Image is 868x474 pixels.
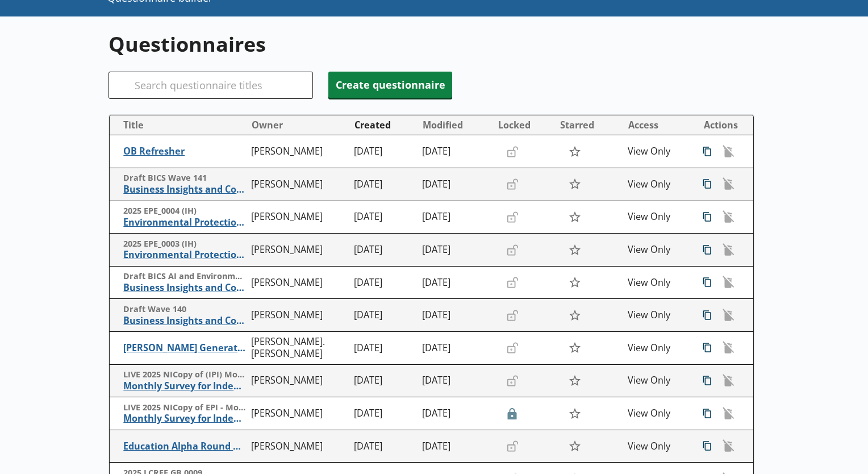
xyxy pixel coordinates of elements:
td: [DATE] [418,364,493,397]
td: [PERSON_NAME] [247,201,349,234]
td: [PERSON_NAME] [247,168,349,201]
td: [PERSON_NAME] [247,266,349,299]
span: Draft BICS Wave 141 [123,173,246,184]
td: [PERSON_NAME] [247,397,349,430]
button: Access [624,116,691,134]
button: Owner [247,116,349,134]
td: [DATE] [349,430,418,463]
td: [DATE] [349,168,418,201]
h1: Questionnaires [108,30,754,58]
td: View Only [623,135,692,168]
td: View Only [623,266,692,299]
span: [PERSON_NAME] Generator [123,342,246,354]
span: Monthly Survey for Index Numbers of Import Prices - Price Quotation Return [123,380,246,392]
td: [DATE] [418,201,493,234]
td: [PERSON_NAME].[PERSON_NAME] [247,332,349,365]
td: [PERSON_NAME] [247,430,349,463]
td: View Only [623,234,692,267]
span: Monthly Survey for Index Numbers of Export Prices - Price Quotation Return [123,413,246,425]
button: Create questionnaire [328,72,452,98]
span: Business Insights and Conditions Survey (BICS) [123,315,246,327]
span: Environmental Protection Expenditure [123,249,246,261]
button: Starred [555,116,623,134]
span: Draft BICS AI and Environment questions [123,271,246,282]
td: [DATE] [349,397,418,430]
td: View Only [623,332,692,365]
td: View Only [623,299,692,332]
span: Business Insights and Conditions Survey (BICS) [123,282,246,294]
button: Locked [494,116,554,134]
td: [PERSON_NAME] [247,364,349,397]
span: Business Insights and Conditions Survey (BICS) [123,184,246,196]
span: Environmental Protection Expenditure [123,217,246,228]
button: Created [350,116,418,134]
button: Star [562,206,587,228]
td: View Only [623,430,692,463]
button: Star [562,272,587,293]
td: [PERSON_NAME] [247,299,349,332]
td: [DATE] [418,430,493,463]
td: View Only [623,364,692,397]
button: Star [562,173,587,195]
span: 2025 EPE_0004 (IH) [123,206,246,217]
button: Star [562,239,587,260]
button: Star [562,305,587,326]
td: [PERSON_NAME] [247,234,349,267]
th: Actions [691,115,753,135]
span: OB Refresher [123,145,246,157]
td: [DATE] [349,234,418,267]
td: [DATE] [349,135,418,168]
td: [DATE] [349,364,418,397]
button: Title [114,116,246,134]
td: [DATE] [418,168,493,201]
td: [DATE] [349,201,418,234]
button: Modified [418,116,493,134]
input: Search questionnaire titles [108,72,313,99]
span: 2025 EPE_0003 (IH) [123,239,246,250]
span: LIVE 2025 NICopy of EPI - Monthly Survey for Index Numbers of Export Prices - Price Quotation Retur [123,402,246,413]
td: [DATE] [418,397,493,430]
span: LIVE 2025 NICopy of (IPI) Monthly Survey for Index Numbers of Import Prices - Price Quotation Return [123,369,246,380]
td: [PERSON_NAME] [247,135,349,168]
button: Star [562,402,587,424]
td: View Only [623,201,692,234]
span: Education Alpha Round 1 (Copy) [123,440,246,452]
td: [DATE] [349,332,418,365]
td: [DATE] [349,299,418,332]
td: [DATE] [349,266,418,299]
button: Star [562,337,587,359]
td: [DATE] [418,299,493,332]
button: Star [562,435,587,457]
td: [DATE] [418,332,493,365]
td: View Only [623,168,692,201]
td: [DATE] [418,266,493,299]
td: [DATE] [418,135,493,168]
span: Draft Wave 140 [123,304,246,315]
button: Star [562,370,587,392]
button: Star [562,141,587,163]
td: View Only [623,397,692,430]
td: [DATE] [418,234,493,267]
